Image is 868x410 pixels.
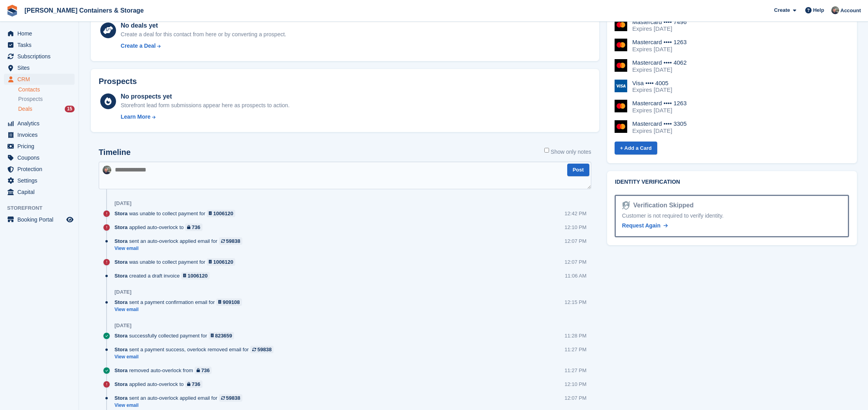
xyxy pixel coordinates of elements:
[6,5,18,17] img: stora-icon-8386f47178a22dfd0bd8f6a31ec36ba5ce8667c1dd55bd0f319d3a0aa187defe.svg
[632,80,672,87] div: Visa •••• 4005
[114,402,246,409] a: View email
[216,298,242,306] a: 909108
[114,306,246,313] a: View email
[840,7,861,15] span: Account
[615,19,627,31] img: Mastercard Logo
[114,245,246,252] a: View email
[17,214,65,225] span: Booking Portal
[18,95,75,103] a: Prospects
[4,214,75,225] a: menu
[622,212,842,220] div: Customer is not required to verify identity.
[17,164,65,175] span: Protection
[4,118,75,129] a: menu
[632,19,687,26] div: Mastercard •••• 7496
[195,367,212,374] a: 736
[632,39,687,46] div: Mastercard •••• 1263
[774,6,790,14] span: Create
[114,346,127,353] span: Stora
[114,272,214,280] div: created a draft invoice
[17,74,65,85] span: CRM
[622,201,630,210] img: Identity Verification Ready
[114,200,131,207] div: [DATE]
[121,21,286,30] div: No deals yet
[17,51,65,62] span: Subscriptions
[121,42,286,50] a: Create a Deal
[121,113,150,121] div: Learn More
[215,332,232,339] div: 823659
[615,179,849,185] h2: Identity verification
[114,380,127,388] span: Stora
[209,332,234,339] a: 823659
[17,62,65,73] span: Sites
[615,142,657,155] a: + Add a Card
[219,237,242,245] a: 59838
[114,210,127,217] span: Stora
[622,222,668,230] a: Request Again
[4,141,75,152] a: menu
[114,289,131,295] div: [DATE]
[192,224,201,231] div: 736
[622,222,661,229] span: Request Again
[4,28,75,39] a: menu
[4,164,75,175] a: menu
[544,148,591,156] label: Show only notes
[632,46,687,53] div: Expires [DATE]
[544,148,549,153] input: Show only notes
[4,39,75,50] a: menu
[21,4,147,17] a: [PERSON_NAME] Containers & Storage
[7,204,79,212] span: Storefront
[4,62,75,73] a: menu
[565,272,587,280] div: 11:06 AM
[18,95,43,103] span: Prospects
[567,164,589,177] button: Post
[192,380,201,388] div: 736
[17,28,65,39] span: Home
[213,210,233,217] div: 1006120
[17,118,65,129] span: Analytics
[4,74,75,85] a: menu
[121,101,290,110] div: Storefront lead form submissions appear here as prospects to action.
[632,100,687,107] div: Mastercard •••• 1263
[114,237,246,245] div: sent an auto-overlock applied email for
[114,354,277,360] a: View email
[223,298,240,306] div: 909108
[114,367,127,374] span: Stora
[114,367,216,374] div: removed auto-overlock from
[114,322,131,329] div: [DATE]
[4,51,75,62] a: menu
[615,39,627,51] img: Mastercard Logo
[17,152,65,163] span: Coupons
[114,380,206,388] div: applied auto-overlock to
[615,59,627,72] img: Mastercard Logo
[564,332,587,339] div: 11:28 PM
[632,86,672,93] div: Expires [DATE]
[187,272,208,280] div: 1006120
[114,394,127,402] span: Stora
[114,258,239,266] div: was unable to collect payment for
[17,186,65,198] span: Capital
[564,210,587,217] div: 12:42 PM
[17,141,65,152] span: Pricing
[114,224,127,231] span: Stora
[17,175,65,186] span: Settings
[630,201,694,210] div: Verification Skipped
[4,175,75,186] a: menu
[226,394,240,402] div: 59838
[4,186,75,198] a: menu
[121,30,286,39] div: Create a deal for this contact from here or by converting a prospect.
[18,105,32,113] span: Deals
[831,6,839,14] img: Adam Greenhalgh
[201,367,210,374] div: 736
[17,129,65,140] span: Invoices
[632,66,687,73] div: Expires [DATE]
[103,166,111,174] img: Adam Greenhalgh
[564,394,587,402] div: 12:07 PM
[564,237,587,245] div: 12:07 PM
[114,332,127,339] span: Stora
[99,148,131,157] h2: Timeline
[257,346,272,353] div: 59838
[4,129,75,140] a: menu
[564,298,587,306] div: 12:15 PM
[18,86,75,93] a: Contacts
[181,272,210,280] a: 1006120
